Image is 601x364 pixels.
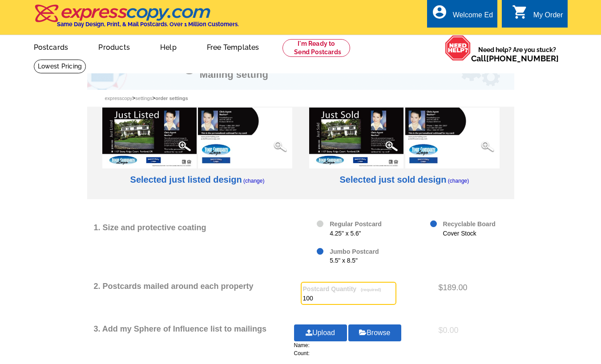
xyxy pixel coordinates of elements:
span: Regular Postcard [330,220,382,228]
div: > > [87,90,514,107]
a: (change) [243,178,264,184]
img: magnify-glass.png [481,140,494,153]
input: Quantity of postcards, minimum of 25 [303,294,394,303]
h2: 1. Size and protective coating [94,223,301,233]
a: Browse [348,324,401,341]
span: 4.25" x 5.6" [330,230,361,237]
a: (change) [448,178,469,184]
span: (required) [356,287,381,292]
a: Free Templates [193,36,274,57]
img: Pulse4_JB_sample.jpg [198,108,292,168]
img: magnify-glass.png [385,140,398,153]
a: Products [84,36,144,57]
div: Welcome Ed [453,11,493,24]
i: shopping_cart [512,4,528,20]
span: Order settings [155,96,188,101]
a: Same Day Design, Print, & Mail Postcards. Over 1 Million Customers. [34,11,239,28]
div: $189.00 [438,282,507,294]
span: Call [471,54,559,63]
h2: Selected just listed design [130,174,242,185]
h2: Selected just sold design [339,174,446,185]
img: Pulse_4_PJ_JL_F.jpg [102,108,197,168]
img: Pulse_4_PJ_JS_F.jpg [309,108,403,168]
h2: 2. Postcards mailed around each property [94,282,301,292]
a: shopping_cart My Order [512,10,563,21]
span: Jumbo Postcard [330,248,379,255]
i: account_circle [432,4,448,20]
a: Expresscopy [105,96,133,101]
span: Cover Stock [443,230,476,237]
div: My Order [533,11,563,24]
h2: 3. Add my Sphere of Influence list to mailings [94,324,301,334]
img: magnify-glass.png [178,140,191,153]
span: Recyclable Board [443,220,496,228]
a: Upload [294,324,347,341]
span: 5.5" x 8.5" [330,257,358,264]
a: Postcards [20,36,83,57]
a: Settings [135,96,152,101]
a: [PHONE_NUMBER] [486,54,559,63]
img: Pulse4_JB_sample.jpg [405,108,500,168]
img: magnify-glass.png [274,140,287,153]
span: Need help? Are you stuck? [471,45,563,63]
div: $0.00 [438,324,507,336]
div: Name: Count: [294,341,445,357]
a: Help [146,36,191,57]
label: Postcard Quantity [303,284,394,294]
img: help [445,35,471,61]
h1: Mailing setting [200,70,268,79]
h4: Same Day Design, Print, & Mail Postcards. Over 1 Million Customers. [57,21,239,28]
